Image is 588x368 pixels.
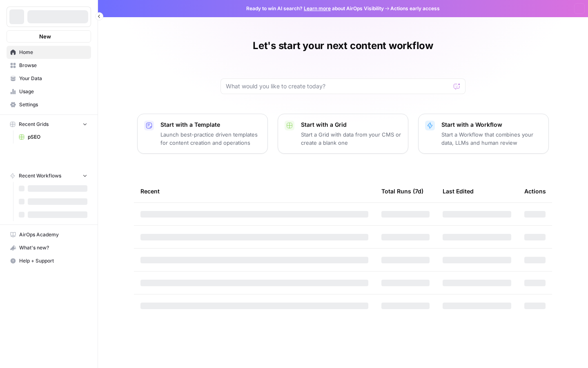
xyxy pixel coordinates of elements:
[7,72,91,85] a: Your Data
[160,130,261,147] p: Launch best-practice driven templates for content creation and operations
[7,228,91,241] a: AirOps Academy
[7,241,91,254] button: What's new?
[441,130,542,147] p: Start a Workflow that combines your data, LLMs and human review
[19,62,87,69] span: Browse
[19,121,49,128] span: Recent Grids
[7,59,91,72] a: Browse
[7,30,91,43] button: New
[390,5,440,12] span: Actions early access
[7,254,91,267] button: Help + Support
[7,46,91,59] a: Home
[28,133,87,141] span: pSEO
[39,32,51,40] span: New
[19,172,61,180] span: Recent Workflows
[7,98,91,111] a: Settings
[19,257,87,265] span: Help + Support
[7,118,91,130] button: Recent Grids
[19,231,87,238] span: AirOps Academy
[7,170,91,182] button: Recent Workflows
[278,114,408,154] button: Start with a GridStart a Grid with data from your CMS or create a blank one
[226,82,450,90] input: What would you like to create today?
[15,130,91,144] a: pSEO
[253,39,433,52] h1: Let's start your next content workflow
[443,180,474,202] div: Last Edited
[19,101,87,108] span: Settings
[304,5,331,11] a: Learn more
[7,242,91,254] div: What's new?
[19,49,87,56] span: Home
[381,180,423,202] div: Total Runs (7d)
[418,114,549,154] button: Start with a WorkflowStart a Workflow that combines your data, LLMs and human review
[7,85,91,98] a: Usage
[140,180,368,202] div: Recent
[441,121,542,129] p: Start with a Workflow
[301,121,401,129] p: Start with a Grid
[301,130,401,147] p: Start a Grid with data from your CMS or create a blank one
[19,88,87,95] span: Usage
[246,5,384,12] span: Ready to win AI search? about AirOps Visibility
[160,121,261,129] p: Start with a Template
[19,75,87,82] span: Your Data
[524,180,546,202] div: Actions
[137,114,268,154] button: Start with a TemplateLaunch best-practice driven templates for content creation and operations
